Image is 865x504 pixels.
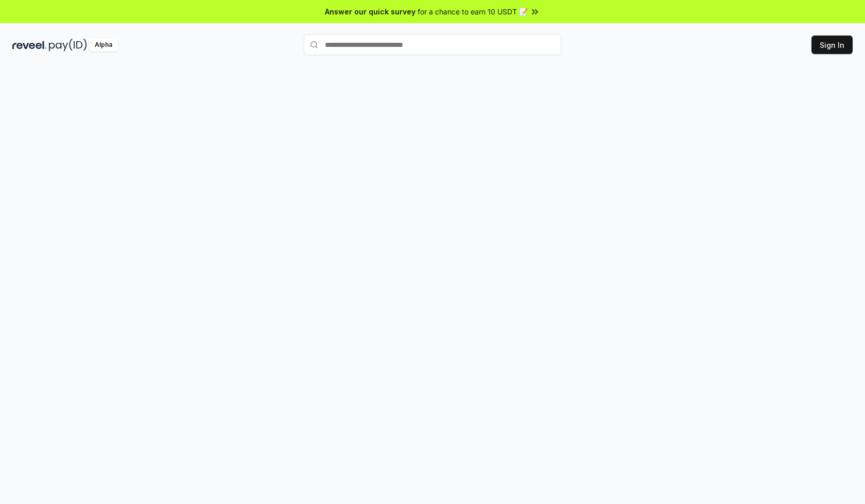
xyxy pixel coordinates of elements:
[811,36,853,54] button: Sign In
[12,39,47,51] img: reveel_dark
[418,6,528,17] span: for a chance to earn 10 USDT 📝
[49,39,87,51] img: pay_id
[89,39,118,51] div: Alpha
[325,6,416,17] span: Answer our quick survey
